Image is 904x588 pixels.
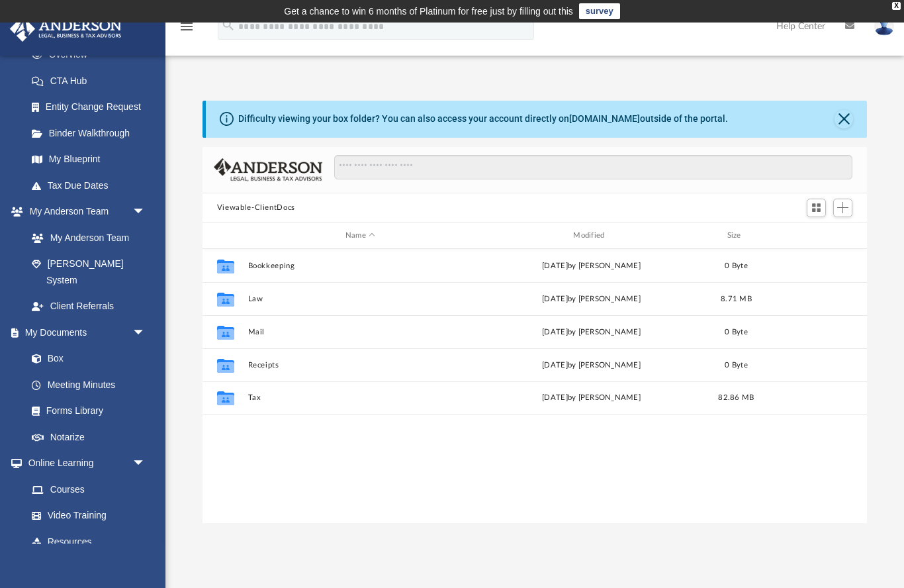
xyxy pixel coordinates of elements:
[248,394,473,403] button: Tax
[718,394,754,401] span: 82.86 MB
[9,450,159,477] a: Online Learningarrow_drop_down
[709,230,762,242] div: Size
[807,199,827,217] button: Switch to Grid View
[833,199,853,217] button: Add
[725,262,748,269] span: 0 Byte
[19,346,152,372] a: Box
[248,328,473,336] button: Mail
[19,503,152,529] a: Video Training
[217,202,295,214] button: Viewable-ClientDocs
[19,172,165,199] a: Tax Due Dates
[579,3,620,19] a: survey
[179,25,195,34] a: menu
[248,361,473,369] button: Receipts
[19,424,159,450] a: Notarize
[874,17,894,36] img: User Pic
[19,528,159,555] a: Resources
[768,230,861,242] div: id
[478,260,703,272] div: [DATE] by [PERSON_NAME]
[478,360,703,371] div: [DATE] by [PERSON_NAME]
[892,2,901,10] div: close
[284,3,573,19] div: Get a chance to win 6 months of Platinum for free just by filling out this
[179,19,195,34] i: menu
[247,230,473,242] div: Name
[208,230,242,242] div: id
[203,249,867,524] div: grid
[19,68,165,94] a: CTA Hub
[19,476,159,503] a: Courses
[835,110,853,128] button: Close
[478,230,704,242] div: Modified
[19,293,159,320] a: Client Referrals
[725,362,748,369] span: 0 Byte
[238,112,728,126] div: Difficulty viewing your box folder? You can also access your account directly on outside of the p...
[19,224,152,251] a: My Anderson Team
[9,319,159,346] a: My Documentsarrow_drop_down
[19,146,159,173] a: My Blueprint
[248,262,473,270] button: Bookkeeping
[721,295,752,303] span: 8.71 MB
[19,371,159,398] a: Meeting Minutes
[132,199,159,226] span: arrow_drop_down
[478,392,703,404] div: [DATE] by [PERSON_NAME]
[725,328,748,336] span: 0 Byte
[132,450,159,477] span: arrow_drop_down
[569,113,640,124] a: [DOMAIN_NAME]
[132,319,159,346] span: arrow_drop_down
[19,120,165,146] a: Binder Walkthrough
[6,16,126,42] img: Anderson Advisors Platinum Portal
[334,155,853,180] input: Search files and folders
[221,18,236,32] i: search
[478,293,703,305] div: [DATE] by [PERSON_NAME]
[9,199,159,225] a: My Anderson Teamarrow_drop_down
[248,295,473,303] button: Law
[19,398,152,424] a: Forms Library
[19,94,165,121] a: Entity Change Request
[478,326,703,338] div: [DATE] by [PERSON_NAME]
[19,251,159,293] a: [PERSON_NAME] System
